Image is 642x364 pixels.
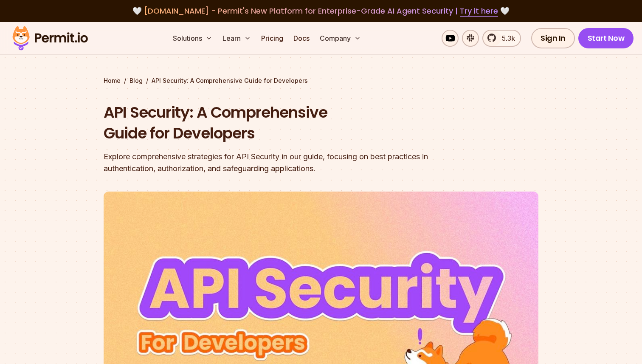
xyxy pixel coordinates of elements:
div: Explore comprehensive strategies for API Security in our guide, focusing on best practices in aut... [104,151,430,175]
button: Solutions [169,30,216,47]
span: [DOMAIN_NAME] - Permit's New Platform for Enterprise-Grade AI Agent Security | [144,6,498,16]
a: Blog [130,76,143,85]
a: Start Now [578,28,634,48]
h1: API Security: A Comprehensive Guide for Developers [104,102,430,144]
img: Permit logo [8,24,92,53]
a: Docs [290,30,313,47]
span: 5.3k [497,33,515,43]
div: 🤍 🤍 [20,5,622,17]
button: Learn [219,30,254,47]
a: Sign In [531,28,575,48]
a: Pricing [258,30,287,47]
button: Company [316,30,364,47]
div: / / [104,76,538,85]
a: Try it here [460,6,498,17]
a: 5.3k [482,30,521,47]
a: Home [104,76,121,85]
